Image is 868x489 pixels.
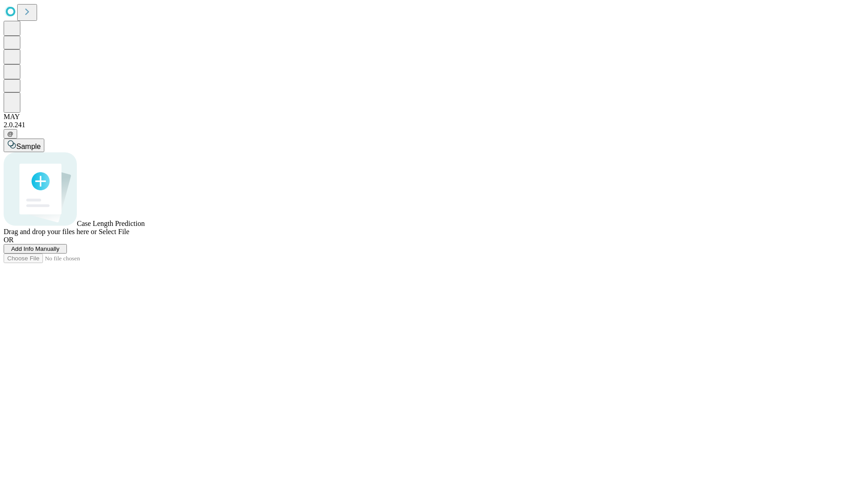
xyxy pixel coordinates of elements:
span: OR [4,236,14,244]
span: Sample [16,143,41,150]
span: Add Info Manually [11,245,60,252]
span: Select File [99,228,129,235]
button: @ [4,129,17,139]
span: @ [7,130,14,137]
div: MAY [4,113,864,121]
span: Case Length Prediction [77,220,145,227]
button: Sample [4,139,44,152]
button: Add Info Manually [4,244,67,254]
span: Drag and drop your files here or [4,228,97,235]
div: 2.0.241 [4,121,864,129]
